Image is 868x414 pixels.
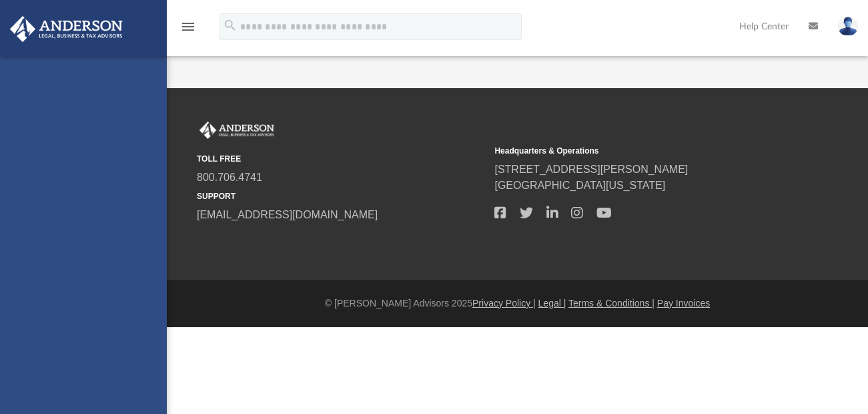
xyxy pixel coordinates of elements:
i: menu [180,19,196,35]
a: [EMAIL_ADDRESS][DOMAIN_NAME] [197,209,378,220]
img: User Pic [838,17,858,36]
a: Privacy Policy | [472,298,536,308]
small: SUPPORT [197,190,485,202]
a: Terms & Conditions | [568,298,655,308]
a: menu [180,25,196,35]
a: Legal | [538,298,566,308]
a: Pay Invoices [657,298,710,308]
small: TOLL FREE [197,153,485,165]
img: Anderson Advisors Platinum Portal [197,122,277,139]
a: 800.706.4741 [197,172,262,183]
div: © [PERSON_NAME] Advisors 2025 [167,296,868,310]
i: search [223,18,238,33]
a: [GEOGRAPHIC_DATA][US_STATE] [494,180,665,191]
small: Headquarters & Operations [494,145,783,157]
img: Anderson Advisors Platinum Portal [6,16,127,42]
a: [STREET_ADDRESS][PERSON_NAME] [494,164,688,175]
